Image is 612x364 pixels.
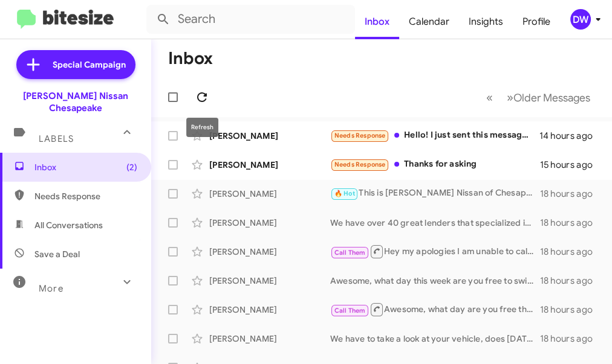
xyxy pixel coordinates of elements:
div: [PERSON_NAME] [209,304,330,316]
span: More [39,283,63,294]
a: Insights [459,4,513,39]
span: 🔥 Hot [334,190,355,197]
span: « [486,90,493,105]
span: Call Them [334,307,366,315]
h1: Inbox [168,49,213,68]
a: Inbox [355,4,399,39]
nav: Page navigation example [480,85,597,110]
div: 15 hours ago [539,159,602,171]
div: Hello! I just sent this message to [PERSON_NAME]... Hi [PERSON_NAME]. This is [PERSON_NAME] from ... [330,129,539,142]
a: Profile [513,4,560,39]
div: [PERSON_NAME] [209,188,330,200]
div: Awesome, what day this week are you free to swing by and get an offer? [330,275,539,287]
span: Special Campaign [53,59,126,71]
div: DW [570,9,591,30]
div: [PERSON_NAME] [209,159,330,171]
div: 18 hours ago [539,246,602,258]
div: [PERSON_NAME] [209,217,330,229]
span: (2) [126,161,137,173]
div: [PERSON_NAME] [209,333,330,345]
span: Needs Response [334,161,386,168]
span: Call Them [334,249,366,257]
span: Older Messages [513,91,590,104]
div: 14 hours ago [539,130,602,142]
div: This is [PERSON_NAME] Nissan of Chesapeake ... [STREET_ADDRESS] [330,187,539,200]
button: DW [560,9,599,30]
span: Needs Response [34,190,137,202]
div: [PERSON_NAME] [209,275,330,287]
span: All Conversations [34,219,103,231]
div: Refresh [186,118,218,137]
span: Labels [39,133,74,144]
button: Next [500,85,597,110]
input: Search [146,5,355,34]
div: Hey my apologies I am unable to call right now., what questions can I help you with? [330,244,539,259]
div: 18 hours ago [539,333,602,345]
div: 18 hours ago [539,275,602,287]
div: 18 hours ago [539,217,602,229]
span: Inbox [34,161,137,173]
a: Special Campaign [16,50,135,79]
div: 18 hours ago [539,188,602,200]
div: Thanks for asking [330,158,539,171]
span: » [507,90,513,105]
div: [PERSON_NAME] [209,130,330,142]
a: Calendar [399,4,459,39]
div: Awesome, what day are you free this week to swing by and get an offer? [330,302,539,317]
button: Previous [479,85,500,110]
span: Save a Deal [34,248,80,260]
div: We have over 40 great lenders that specialized in challenged credit or [MEDICAL_DATA] on your cre... [330,217,539,229]
span: Needs Response [334,132,386,139]
div: We have to take a look at your vehicle, does [DATE] work to swing by for a quick appraisal or wou... [330,333,539,345]
div: 18 hours ago [539,304,602,316]
div: [PERSON_NAME] [209,246,330,258]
